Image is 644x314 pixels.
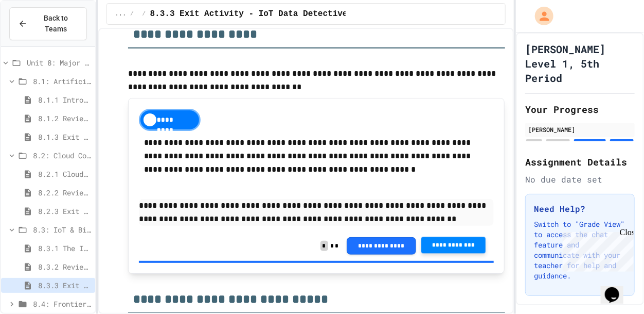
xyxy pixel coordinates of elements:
[27,57,91,68] span: Unit 8: Major & Emerging Technologies
[38,169,91,179] span: 8.2.1 Cloud Computing: Transforming the Digital World
[33,13,78,35] span: Back to Teams
[33,224,91,235] span: 8.3: IoT & Big Data
[142,10,146,18] span: /
[524,4,556,28] div: My Account
[601,273,634,304] iframe: chat widget
[33,76,91,87] span: 8.1: Artificial Intelligence Basics
[525,173,635,186] div: No due date set
[130,10,134,18] span: /
[38,131,91,142] span: 8.1.3 Exit Activity - AI Detective
[4,4,71,65] div: Chat with us now!Close
[38,113,91,124] span: 8.1.2 Review - Introduction to Artificial Intelligence
[38,94,91,105] span: 8.1.1 Introduction to Artificial Intelligence
[38,243,91,254] span: 8.3.1 The Internet of Things and Big Data: Our Connected Digital World
[38,280,91,291] span: 8.3.3 Exit Activity - IoT Data Detective Challenge
[38,187,91,198] span: 8.2.2 Review - Cloud Computing
[525,102,635,117] h2: Your Progress
[33,299,91,309] span: 8.4: Frontier Tech Spotlight
[115,10,127,18] span: ...
[33,150,91,161] span: 8.2: Cloud Computing
[534,219,626,281] p: Switch to "Grade View" to access the chat feature and communicate with your teacher for help and ...
[38,206,91,217] span: 8.2.3 Exit Activity - Cloud Service Detective
[534,203,626,215] h3: Need Help?
[150,8,397,20] span: 8.3.3 Exit Activity - IoT Data Detective Challenge
[38,261,91,272] span: 8.3.2 Review - The Internet of Things and Big Data
[528,125,632,134] div: [PERSON_NAME]
[525,42,635,85] h1: [PERSON_NAME] Level 1, 5th Period
[559,228,634,272] iframe: chat widget
[525,155,635,169] h2: Assignment Details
